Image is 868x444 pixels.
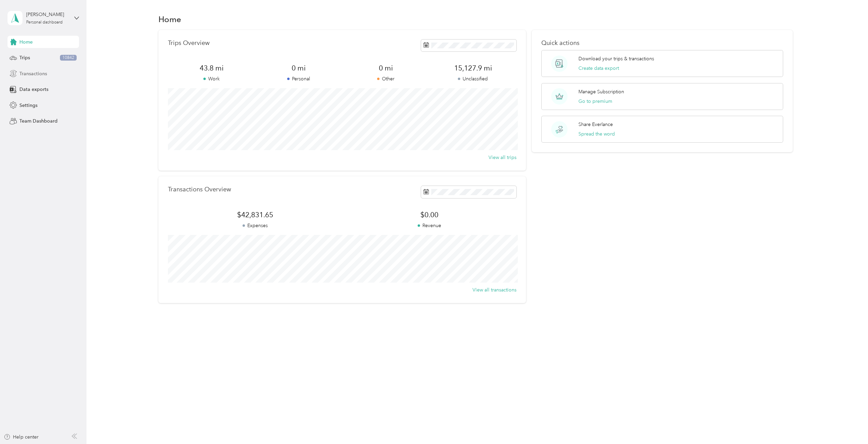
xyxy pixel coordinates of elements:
p: Share Everlance [578,121,613,128]
iframe: Everlance-gr Chat Button Frame [830,406,868,444]
p: Download your trips & transactions [578,55,654,62]
span: Transactions [19,70,47,77]
span: $0.00 [342,210,516,220]
span: Trips [19,54,30,61]
div: Personal dashboard [26,20,63,25]
button: Spread the word [578,130,615,138]
button: Go to premium [578,98,612,105]
h1: Home [158,16,181,23]
button: Help center [4,433,38,441]
span: 0 mi [342,63,429,73]
p: Trips Overview [168,39,210,47]
p: Quick actions [541,39,783,47]
p: Revenue [342,222,516,229]
span: Team Dashboard [19,117,58,125]
span: Home [19,38,33,46]
p: Personal [255,75,342,82]
p: Expenses [168,222,342,229]
span: 15,127.9 mi [429,63,516,73]
span: 43.8 mi [168,63,255,73]
span: $42,831.65 [168,210,342,220]
span: 0 mi [255,63,342,73]
span: Settings [19,102,37,109]
button: View all transactions [472,286,516,294]
span: Data exports [19,86,48,93]
button: View all trips [489,154,516,161]
p: Work [168,75,255,82]
p: Manage Subscription [578,88,624,95]
button: Create data export [578,65,619,72]
p: Transactions Overview [168,186,231,193]
p: Other [342,75,429,82]
p: Unclassified [429,75,516,82]
span: 10842 [60,55,77,61]
div: [PERSON_NAME] [26,11,69,18]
